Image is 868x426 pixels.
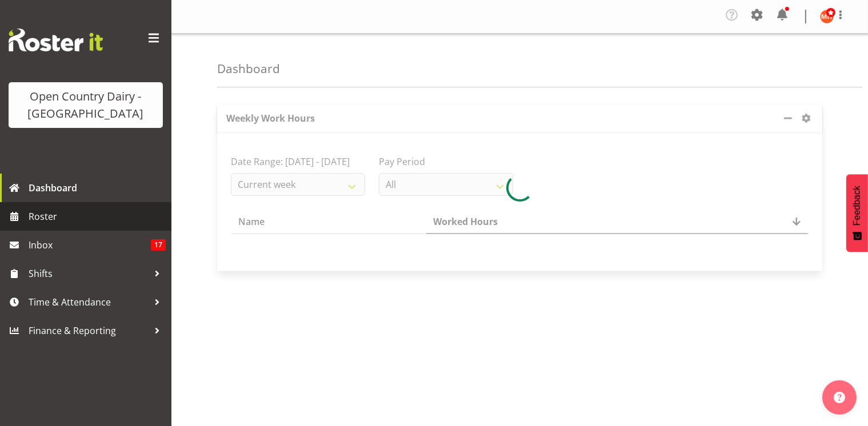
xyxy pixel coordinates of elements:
[9,29,103,51] img: Rosterit website logo
[29,265,149,282] span: Shifts
[29,322,149,339] span: Finance & Reporting
[834,392,845,403] img: help-xxl-2.png
[852,186,862,226] span: Feedback
[846,174,868,252] button: Feedback - Show survey
[217,62,280,75] h4: Dashboard
[151,239,166,251] span: 17
[20,88,151,122] div: Open Country Dairy - [GEOGRAPHIC_DATA]
[29,208,166,225] span: Roster
[820,10,834,23] img: milkreception-horotiu8286.jpg
[29,236,151,254] span: Inbox
[29,179,166,196] span: Dashboard
[29,294,149,311] span: Time & Attendance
